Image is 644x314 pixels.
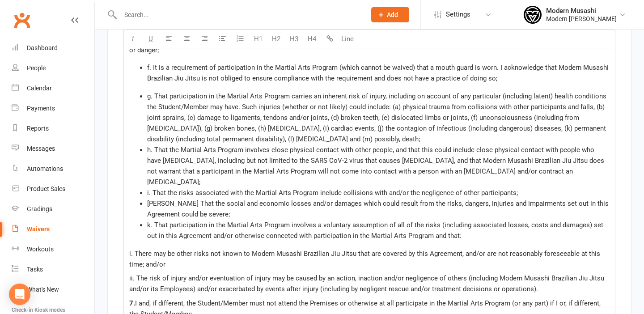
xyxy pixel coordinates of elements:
[147,64,610,82] span: f. It is a requirement of participation in the Martial Arts Program (which cannot be waived) that...
[285,30,303,48] button: H3
[27,165,63,172] div: Automations
[12,159,94,179] a: Automations
[147,199,610,218] span: [PERSON_NAME] That the social and economic losses and/or damages which could result from the risk...
[148,35,153,43] span: U
[27,44,58,51] div: Dashboard
[27,64,46,72] div: People
[12,179,94,199] a: Product Sales
[12,78,94,98] a: Calendar
[142,30,160,48] button: U
[371,7,409,22] button: Add
[12,58,94,78] a: People
[387,11,398,18] span: Add
[27,286,59,293] div: What's New
[27,185,65,192] div: Product Sales
[147,92,608,143] span: g. That participation in the Martial Arts Program carries an inherent risk of injury, including o...
[249,30,267,48] button: H1
[129,250,602,268] span: i. There may be other risks not known to Modern Musashi Brazilian Jiu Jitsu that are covered by t...
[27,266,43,273] div: Tasks
[27,246,54,253] div: Workouts
[147,221,605,240] span: k. That participation in the Martial Arts Program involves a voluntary assumption of all of the r...
[27,125,49,132] div: Reports
[147,189,518,197] span: i. That the risks associated with the Martial Arts Program include collisions with and/or the neg...
[27,145,55,152] div: Messages
[11,9,33,31] a: Clubworx
[524,6,542,24] img: thumb_image1750915221.png
[27,205,52,212] div: Gradings
[118,8,360,21] input: Search...
[12,239,94,259] a: Workouts
[546,15,617,23] div: Modern [PERSON_NAME]
[12,119,94,139] a: Reports
[129,274,606,293] span: ii. The risk of injury and/or eventuation of injury may be caused by an action, inaction and/or n...
[129,35,610,54] span: ii. Has no health conditions or injuries which may preclude or limit the ability to participate i...
[12,199,94,219] a: Gradings
[27,85,52,92] div: Calendar
[9,284,30,305] div: Open Intercom Messenger
[546,7,617,15] div: Modern Musashi
[12,219,94,239] a: Waivers
[12,38,94,58] a: Dashboard
[147,146,606,186] span: h. That the Martial Arts Program involves close physical contact with other people, and that this...
[12,280,94,300] a: What's New
[339,30,356,48] button: Line
[12,259,94,280] a: Tasks
[27,225,50,233] div: Waivers
[303,30,321,48] button: H4
[129,299,135,307] span: 7.
[446,4,470,25] span: Settings
[267,30,285,48] button: H2
[12,98,94,119] a: Payments
[12,139,94,159] a: Messages
[27,105,55,112] div: Payments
